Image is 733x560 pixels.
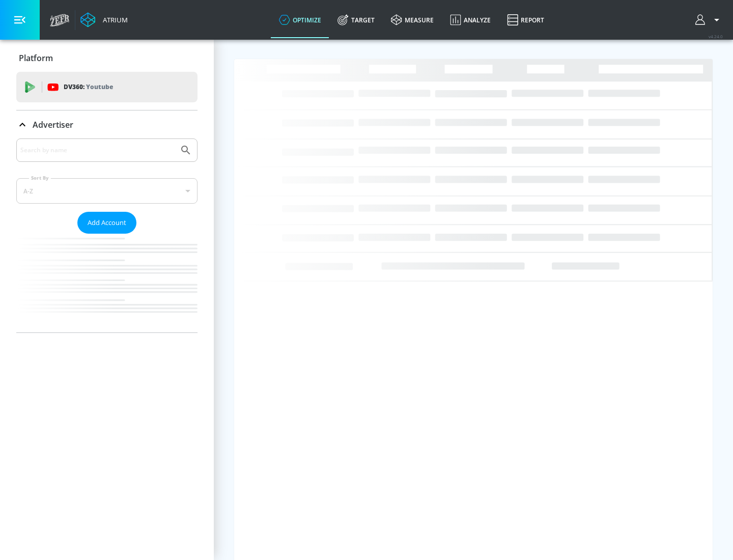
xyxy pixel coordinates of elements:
[33,119,73,130] p: Advertiser
[86,81,113,92] p: Youtube
[16,178,198,204] div: A-Z
[16,44,198,72] div: Platform
[20,144,175,157] input: Search by name
[271,2,329,38] a: optimize
[19,52,53,64] p: Platform
[16,72,198,102] div: DV360: Youtube
[709,34,723,39] span: v 4.24.0
[16,110,198,139] div: Advertiser
[383,2,442,38] a: measure
[499,2,552,38] a: Report
[442,2,499,38] a: Analyze
[16,138,198,332] div: Advertiser
[329,2,383,38] a: Target
[80,12,128,27] a: Atrium
[77,212,136,234] button: Add Account
[64,81,113,93] p: DV360:
[16,234,198,332] nav: list of Advertiser
[29,175,51,181] label: Sort By
[88,217,126,229] span: Add Account
[99,15,128,24] div: Atrium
